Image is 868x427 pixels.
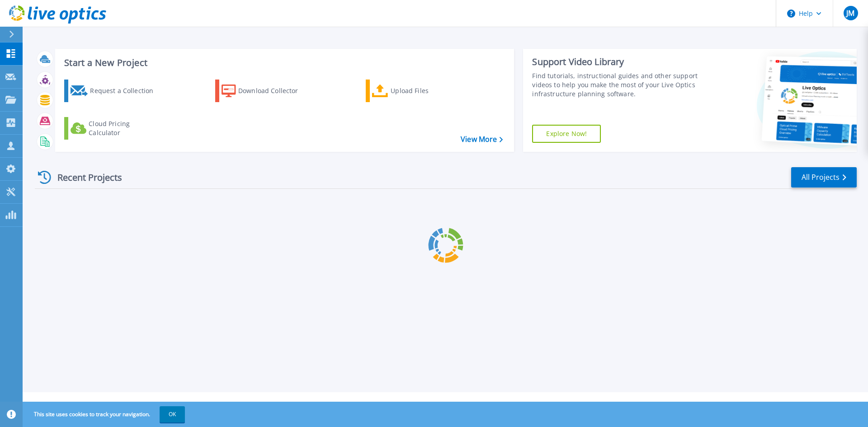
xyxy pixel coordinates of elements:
h3: Start a New Project [64,58,503,68]
div: Upload Files [391,82,463,100]
div: Recent Projects [35,166,134,188]
span: JM [846,9,854,17]
a: Request a Collection [64,80,165,102]
div: Request a Collection [90,82,162,100]
button: OK [160,406,185,422]
a: Upload Files [366,80,467,102]
a: View More [461,135,503,144]
div: Cloud Pricing Calculator [89,119,161,137]
a: Explore Now! [532,125,601,143]
div: Find tutorials, instructional guides and other support videos to help you make the most of your L... [532,71,702,99]
a: All Projects [791,167,857,188]
div: Support Video Library [532,56,702,68]
a: Download Collector [215,80,316,102]
a: Cloud Pricing Calculator [64,117,165,140]
div: Download Collector [238,82,311,100]
span: This site uses cookies to track your navigation. [25,406,185,422]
